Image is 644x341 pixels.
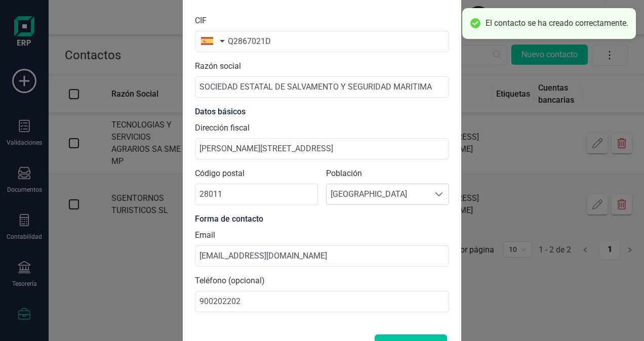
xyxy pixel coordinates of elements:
label: Código postal [195,167,318,180]
span: [GEOGRAPHIC_DATA] [327,184,429,204]
label: Teléfono (opcional) [195,275,265,287]
div: Forma de contacto [195,213,449,225]
label: CIF [195,15,207,27]
div: Datos básicos [195,106,449,118]
label: Dirección fiscal [195,122,250,134]
label: Razón social [195,60,241,72]
label: Email [195,229,215,241]
div: El contacto se ha creado correctamente. [486,18,628,29]
label: Población [326,167,449,180]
